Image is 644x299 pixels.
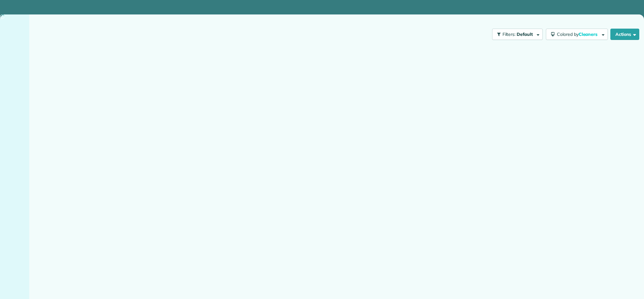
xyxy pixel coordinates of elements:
button: Colored byCleaners [546,29,608,40]
a: Filters: Default [489,29,543,40]
button: Actions [610,29,639,40]
span: Filters: [502,31,516,37]
span: Colored by [557,31,600,37]
span: Default [517,31,533,37]
span: Cleaners [579,31,599,37]
button: Filters: Default [492,29,543,40]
